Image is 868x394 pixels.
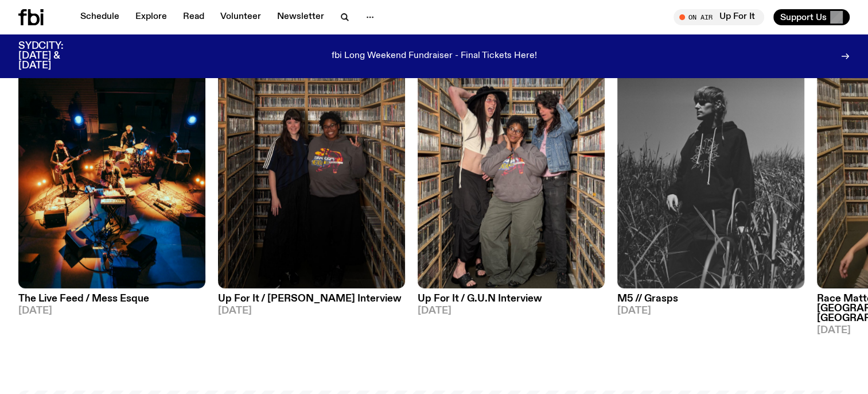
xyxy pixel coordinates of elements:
[18,294,205,304] h3: The Live Feed / Mess Esque
[617,306,804,316] span: [DATE]
[418,294,605,304] h3: Up For It / G.U.N Interview
[617,288,804,316] a: M5 // Grasps[DATE]
[218,288,405,316] a: Up For It / [PERSON_NAME] Interview[DATE]
[18,41,92,71] h3: SYDCITY: [DATE] & [DATE]
[73,9,126,25] a: Schedule
[18,306,205,316] span: [DATE]
[176,9,211,25] a: Read
[674,9,764,25] button: On AirUp For It
[418,306,605,316] span: [DATE]
[18,288,205,316] a: The Live Feed / Mess Esque[DATE]
[780,12,827,22] span: Support Us
[218,306,405,316] span: [DATE]
[129,9,174,25] a: Explore
[213,9,268,25] a: Volunteer
[332,51,537,61] p: fbi Long Weekend Fundraiser - Final Tickets Here!
[773,9,850,25] button: Support Us
[617,294,804,304] h3: M5 // Grasps
[218,294,405,304] h3: Up For It / [PERSON_NAME] Interview
[270,9,331,25] a: Newsletter
[418,288,605,316] a: Up For It / G.U.N Interview[DATE]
